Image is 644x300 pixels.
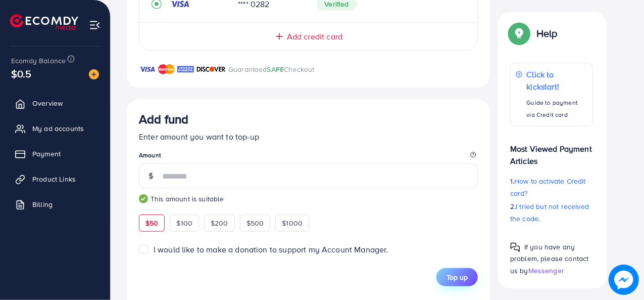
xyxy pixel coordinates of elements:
[510,176,586,198] span: How to activate Credit card?
[228,63,315,75] p: Guaranteed Checkout
[536,27,558,39] p: Help
[528,265,564,275] span: Messenger
[176,218,192,228] span: $100
[32,123,84,134] span: My ad accounts
[8,118,103,139] a: My ad accounts
[139,131,478,143] p: Enter amount you want to top-up
[510,24,528,42] img: Popup guide
[510,175,593,199] p: 1.
[32,149,61,159] span: Payment
[527,97,587,121] p: Guide to payment via Credit card
[211,218,228,228] span: $200
[11,56,66,66] span: Ecomdy Balance
[89,69,99,79] img: image
[510,242,589,275] span: If you have any problem, please contact us by
[154,244,388,255] span: I would like to make a donation to support my Account Manager.
[246,218,264,228] span: $500
[177,63,194,75] img: brand
[139,194,148,203] img: guide
[282,218,303,228] span: $1000
[527,68,587,93] p: Click to kickstart!
[196,63,226,75] img: brand
[447,272,468,282] span: Top up
[158,63,175,75] img: brand
[32,199,53,209] span: Billing
[287,31,342,42] span: Add credit card
[267,64,284,74] span: SAFE
[139,112,188,126] h3: Add fund
[32,174,76,184] span: Product Links
[8,93,103,113] a: Overview
[510,242,520,252] img: Popup guide
[139,151,478,163] legend: Amount
[8,169,103,189] a: Product Links
[10,14,78,30] img: logo
[510,200,593,225] p: 2.
[8,144,103,164] a: Payment
[11,66,32,81] span: $0.5
[8,194,103,215] a: Billing
[32,98,63,108] span: Overview
[89,19,101,31] img: menu
[510,135,593,167] p: Most Viewed Payment Articles
[139,194,478,204] small: This amount is suitable
[139,63,156,75] img: brand
[436,268,478,286] button: Top up
[145,218,158,228] span: $50
[609,265,639,295] img: image
[510,201,589,224] span: I tried but not received the code.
